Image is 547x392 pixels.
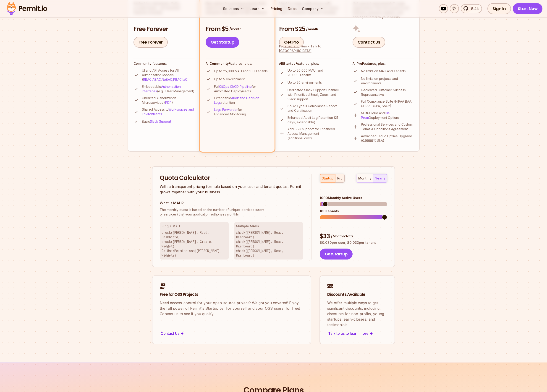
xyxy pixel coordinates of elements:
[300,4,326,13] button: Company
[306,27,318,31] span: / month
[337,176,343,181] div: pro
[214,108,238,112] a: Logs Forwarder
[353,61,414,66] h4: All Features, plus:
[288,104,341,113] p: SoC2 Type II Compliance Report and Certification
[160,292,304,297] h2: Free for OSS Projects
[221,4,246,13] button: Solutions
[513,3,543,14] a: Start Now
[361,69,406,73] p: No limits on MAU and Tenants
[369,331,373,336] span: ->
[320,209,387,213] div: 100 Tenants
[160,184,303,195] p: With a transparent pricing formula based on your user and tenant quotas, Permit grows together wi...
[279,25,341,33] h3: From $25
[288,80,322,85] p: Up to 50 environments
[468,6,479,11] span: 5.4k
[162,224,227,228] h3: Single MAU
[206,25,269,33] h3: From $5
[142,68,195,82] p: UI and API Access for All Authorization Models ( , , , , )
[165,101,172,104] a: PDP
[5,1,49,16] img: Permit logo
[133,37,168,48] a: Free Forever
[219,85,252,88] a: GitOps CI/CD Pipeline
[320,232,387,241] div: $ 33
[461,4,482,13] a: 5.4k
[327,330,387,337] div: Talk to us to learn more
[183,78,187,81] a: IaC
[361,111,390,119] a: On-Prem
[162,230,227,258] p: check([PERSON_NAME], Read, Dashboard) check([PERSON_NAME], Create, Widget) GetUserPermissions([PE...
[279,37,304,48] a: Get Pro
[160,208,303,217] p: or services) that your application authorizes monthly.
[180,331,184,336] span: ->
[160,330,304,337] div: Contact Us
[361,76,414,86] p: No limits on projects and environments
[133,61,195,66] h4: Community features:
[487,3,511,14] a: Sign In
[279,44,341,53] div: For special offers -
[361,134,414,143] p: Advanced Cloud Uptime Upgrade (0.9999% SLA)
[283,62,296,65] strong: Startup
[353,37,385,48] a: Contact Us
[288,68,341,77] p: Up to 50,000 MAU, and 20,000 Tenants
[209,62,229,65] strong: Community
[269,4,284,13] a: Pricing
[358,176,371,181] div: monthly
[133,25,195,33] h3: Free Forever
[150,119,171,123] a: Slack Support
[143,78,152,81] a: RBAC
[206,37,239,48] a: Get Startup
[160,208,303,212] span: The monthly quota is based on the number of unique identities (users
[229,27,241,31] span: / month
[361,99,414,108] p: Full Compliance Suite (HIPAA BAA, GDPR, CCPA, SoC2)
[320,240,387,245] p: $ 0.030 per user, $ 0.033 per tenant
[288,127,341,140] p: Add SSO support for Enhanced Access Management (additional cost)
[236,224,301,228] h3: Multiple MAUs
[320,249,353,260] button: GetStartup
[327,300,387,327] p: We offer multiple ways to get significant discounts, including discounts for non-profits, young s...
[361,88,414,97] p: Dedicated Customer Success Representative
[214,69,268,73] p: Up to 25,000 MAU and 100 Tenants
[142,96,195,105] p: Unlimited Authorization Microservices ( )
[142,119,171,124] p: Basic
[248,4,267,13] button: Learn
[214,84,269,93] p: Full for Automated Deployments
[160,174,303,182] h2: Quota Calculator
[236,230,301,258] p: check([PERSON_NAME], Read, Dashboard) check([PERSON_NAME], Read, Dashboard) check([PERSON_NAME], ...
[361,111,414,120] p: Multi-Cloud and Deployment Options
[142,107,195,116] p: Shared Access to
[142,84,195,93] p: Embeddable (e.g., User Management)
[361,122,414,131] p: Professional Services and Custom Terms & Conditions Agreement
[319,275,395,344] a: Discounts AvailableWe offer multiple ways to get significant discounts, including discounts for n...
[320,196,387,200] div: 1000 Monthly Active Users
[288,115,341,125] p: Enhanced Audit Log Retention (21 days, extendable)
[356,62,362,65] strong: Pro
[214,77,245,81] p: Up to 5 environment
[286,4,298,13] a: Docs
[214,107,269,117] p: for Enhanced Monitoring
[206,61,269,66] h4: All Features, plus:
[152,78,161,81] a: ABAC
[160,200,303,206] h3: What is MAU?
[279,61,341,66] h4: All Features, plus:
[152,275,311,344] a: Free for OSS ProjectsNeed access-control for your open-source project? We got you covered! Enjoy ...
[142,85,181,93] a: Authorization Interfaces
[331,234,353,239] span: / Monthly Total
[288,88,341,101] p: Dedicated Slack Support Channel with Prioritized Email, Zoom, and Slack support
[160,300,304,317] p: Need access-control for your open-source project? We got you covered! Enjoy the full power of Per...
[173,78,182,81] a: PBAC
[214,96,259,104] a: Audit and Decision Logs
[214,96,269,105] p: Extendable retention
[327,292,387,297] h2: Discounts Available
[162,78,172,81] a: ReBAC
